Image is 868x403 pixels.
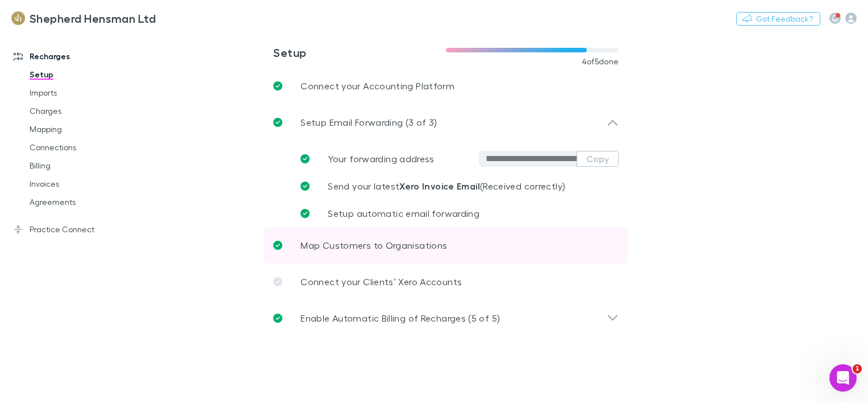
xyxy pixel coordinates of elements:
span: Setup automatic email forwarding [328,208,479,219]
iframe: Intercom live chat [829,364,857,392]
a: Map Customers to Organisations [264,227,628,264]
button: Copy [577,151,619,167]
a: Connections [18,138,149,157]
span: 4 of 5 done [582,57,619,66]
p: Setup Email Forwarding (3 of 3) [301,116,437,129]
p: Enable Automatic Billing of Recharges (5 of 5) [301,311,500,325]
h3: Shepherd Hensman Ltd [30,11,156,25]
a: Practice Connect [2,220,149,238]
img: Shepherd Hensman Ltd's Logo [11,11,25,25]
a: Shepherd Hensman Ltd [5,5,162,32]
div: Enable Automatic Billing of Recharges (5 of 5) [264,300,628,336]
span: 1 [853,364,862,373]
a: Agreements [18,193,149,211]
strong: Xero Invoice Email [399,180,480,192]
button: Got Feedback? [736,12,820,26]
div: Setup Email Forwarding (3 of 3) [264,104,628,141]
p: Connect your Clients’ Xero Accounts [301,275,462,289]
a: Setup [18,65,149,84]
span: Send your latest (Received correctly) [328,180,565,191]
span: Your forwarding address [328,153,434,164]
a: Mapping [18,120,149,138]
a: Connect your Clients’ Xero Accounts [264,264,628,300]
a: Connect your Accounting Platform [264,68,628,104]
a: Invoices [18,175,149,193]
a: Send your latestXero Invoice Email(Received correctly) [291,172,619,200]
a: Billing [18,157,149,175]
p: Connect your Accounting Platform [301,79,454,93]
a: Recharges [2,47,149,65]
h3: Setup [273,46,446,59]
a: Setup automatic email forwarding [291,200,619,227]
p: Map Customers to Organisations [301,238,447,252]
a: Charges [18,102,149,120]
a: Imports [18,84,149,102]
